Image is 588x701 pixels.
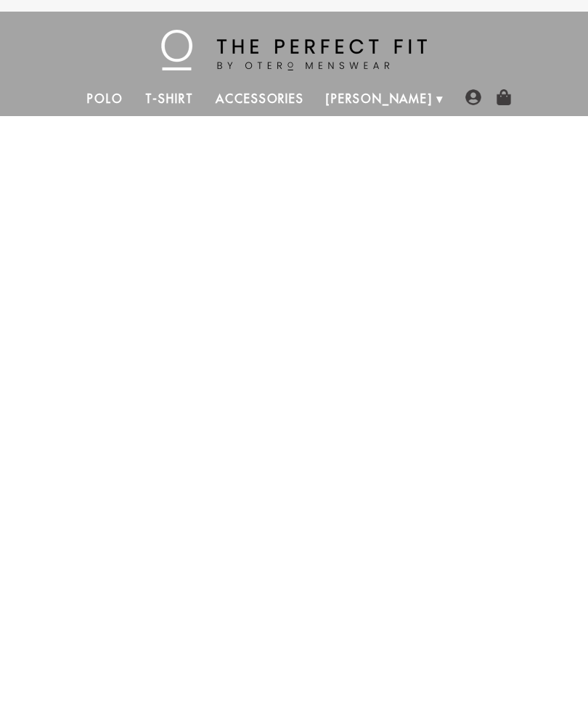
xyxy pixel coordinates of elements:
a: T-Shirt [134,81,205,116]
a: [PERSON_NAME] [315,81,444,116]
img: The Perfect Fit - by Otero Menswear - Logo [161,30,427,70]
a: Accessories [205,81,315,116]
img: shopping-bag-icon.png [496,89,512,105]
img: user-account-icon.png [465,89,481,105]
a: Polo [76,81,134,116]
